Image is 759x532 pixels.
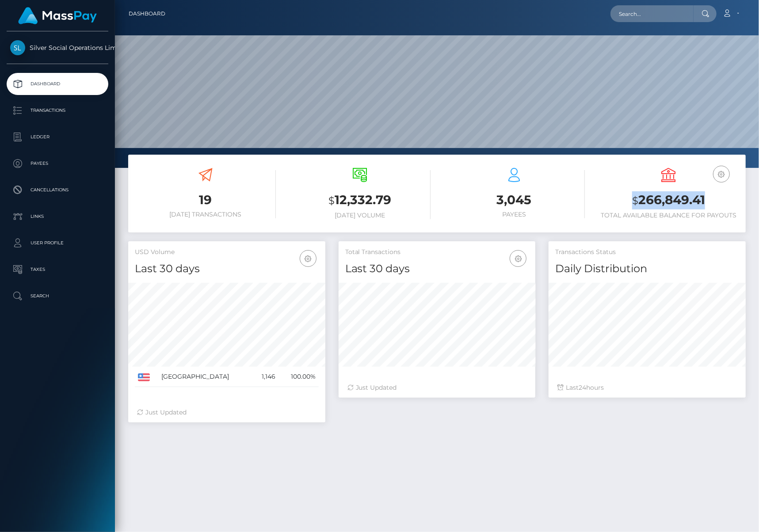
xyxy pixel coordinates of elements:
h4: Daily Distribution [555,261,739,277]
a: Dashboard [129,4,165,23]
small: $ [328,194,335,207]
a: Dashboard [7,73,108,95]
p: User Profile [10,236,105,250]
div: Just Updated [137,408,317,417]
h6: [DATE] Transactions [135,211,276,218]
img: US.png [138,373,150,381]
a: User Profile [7,232,108,254]
h5: USD Volume [135,248,319,257]
h6: [DATE] Volume [289,212,430,219]
td: [GEOGRAPHIC_DATA] [158,367,253,387]
span: Silver Social Operations Limited [7,44,108,52]
a: Taxes [7,258,108,281]
h3: 12,332.79 [289,191,430,209]
h6: Payees [444,211,585,218]
a: Search [7,285,108,307]
small: $ [632,194,638,207]
h4: Last 30 days [345,261,529,277]
p: Taxes [10,263,105,276]
span: 24 [579,384,586,391]
h6: Total Available Balance for Payouts [598,212,739,219]
img: Silver Social Operations Limited [10,40,25,55]
td: 100.00% [279,367,319,387]
a: Ledger [7,126,108,148]
a: Cancellations [7,179,108,201]
h3: 266,849.41 [598,191,739,209]
img: MassPay Logo [18,7,97,24]
td: 1,146 [253,367,279,387]
h5: Transactions Status [555,248,739,257]
h3: 3,045 [444,191,585,209]
h5: Total Transactions [345,248,529,257]
p: Ledger [10,130,105,144]
input: Search... [610,5,694,22]
p: Dashboard [10,77,105,91]
p: Links [10,210,105,223]
h4: Last 30 days [135,261,319,277]
p: Cancellations [10,183,105,197]
p: Payees [10,157,105,170]
p: Transactions [10,104,105,117]
a: Payees [7,152,108,175]
h3: 19 [135,191,276,209]
a: Links [7,205,108,228]
div: Just Updated [347,383,527,392]
p: Search [10,289,105,303]
div: Last hours [557,383,737,392]
a: Transactions [7,99,108,122]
